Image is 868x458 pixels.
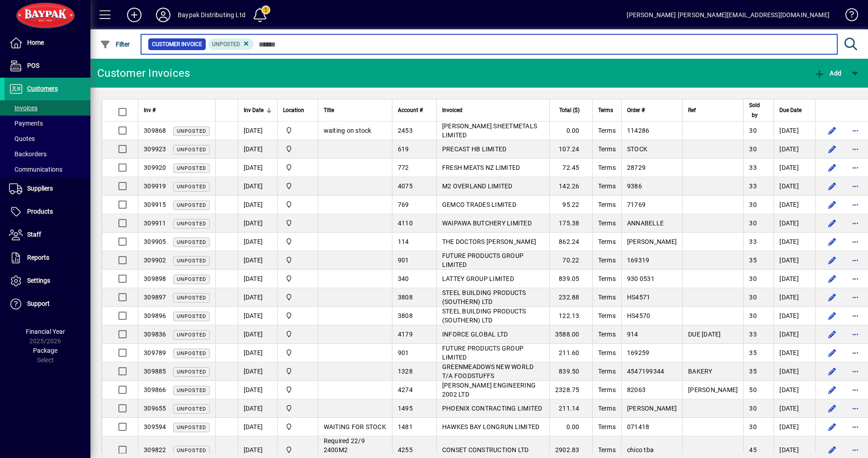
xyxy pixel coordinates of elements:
[848,401,863,416] button: More options
[825,234,839,249] button: Edit
[283,218,312,228] span: Baypak - Onekawa
[627,220,664,227] span: ANNABELLE
[549,214,592,233] td: 175.38
[5,131,90,146] a: Quotes
[100,41,130,48] span: Filter
[749,294,757,301] span: 30
[442,308,526,324] span: STEEL BUILDING PRODUCTS (SOUTHERN) LTD
[627,405,677,412] span: [PERSON_NAME]
[178,8,245,22] div: Baypak Distributing Ltd
[774,399,815,418] td: [DATE]
[825,160,839,175] button: Edit
[144,238,166,245] span: 309905
[825,401,839,416] button: Edit
[283,311,312,321] span: Baypak - Onekawa
[177,128,206,134] span: Unposted
[238,251,277,270] td: [DATE]
[749,386,757,393] span: 50
[825,383,839,397] button: Edit
[98,36,132,52] button: Filter
[177,165,206,171] span: Unposted
[442,423,540,430] span: HAWKES BAY LONGRUN LIMITED
[825,123,839,138] button: Edit
[442,289,526,305] span: STEEL BUILDING PRODUCTS (SOUTHERN) LTD
[598,257,616,264] span: Terms
[598,201,616,208] span: Terms
[598,349,616,356] span: Terms
[627,312,651,319] span: HS4570
[238,177,277,196] td: [DATE]
[238,270,277,288] td: [DATE]
[283,348,312,358] span: Baypak - Onekawa
[144,368,166,375] span: 309885
[144,182,166,190] span: 309919
[208,38,254,50] mat-chip: Customer Invoice Status: Unposted
[144,446,166,453] span: 309822
[549,325,592,344] td: 3588.00
[244,105,264,115] span: Inv Date
[627,182,642,190] span: 9386
[27,185,53,192] span: Suppliers
[144,127,166,134] span: 309868
[398,257,409,264] span: 901
[688,386,738,393] span: [PERSON_NAME]
[749,257,757,264] span: 35
[177,332,206,338] span: Unposted
[442,182,513,190] span: M2 OVERLAND LIMITED
[283,403,312,413] span: Baypak - Onekawa
[177,388,206,393] span: Unposted
[848,179,863,193] button: More options
[398,368,413,375] span: 1328
[627,105,677,115] div: Order #
[627,238,677,245] span: [PERSON_NAME]
[5,162,90,177] a: Communications
[324,127,372,134] span: waiting on stock
[627,127,650,134] span: 114286
[442,201,516,208] span: GEMCO TRADES LIMITED
[825,443,839,457] button: Edit
[144,294,166,301] span: 309897
[549,251,592,270] td: 70.22
[5,270,90,292] a: Settings
[238,159,277,177] td: [DATE]
[774,381,815,399] td: [DATE]
[398,331,413,338] span: 4179
[627,331,638,338] span: 914
[442,331,508,338] span: INFORCE GLOBAL LTD
[177,239,206,245] span: Unposted
[283,105,312,115] div: Location
[825,253,839,267] button: Edit
[27,300,50,307] span: Support
[398,275,409,282] span: 340
[177,351,206,356] span: Unposted
[5,100,90,116] a: Invoices
[238,344,277,362] td: [DATE]
[283,126,312,136] span: Baypak - Onekawa
[555,105,588,115] div: Total ($)
[9,135,35,142] span: Quotes
[398,220,413,227] span: 4110
[848,364,863,379] button: More options
[825,142,839,156] button: Edit
[627,257,650,264] span: 169319
[774,344,815,362] td: [DATE]
[442,405,542,412] span: PHOENIX CONTRACTING LIMITED
[177,221,206,227] span: Unposted
[774,251,815,270] td: [DATE]
[398,423,413,430] span: 1481
[283,255,312,265] span: Baypak - Onekawa
[120,7,149,23] button: Add
[825,346,839,360] button: Edit
[848,142,863,156] button: More options
[825,197,839,212] button: Edit
[244,105,272,115] div: Inv Date
[848,290,863,304] button: More options
[283,163,312,173] span: Baypak - Onekawa
[749,100,760,120] span: Sold by
[442,363,534,379] span: GREENMEADOWS NEW WORLD T/A FOODSTUFFS
[825,420,839,434] button: Edit
[688,331,721,338] span: DUE [DATE]
[749,331,757,338] span: 33
[442,275,514,282] span: LATTEY GROUP LIMITED
[774,196,815,214] td: [DATE]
